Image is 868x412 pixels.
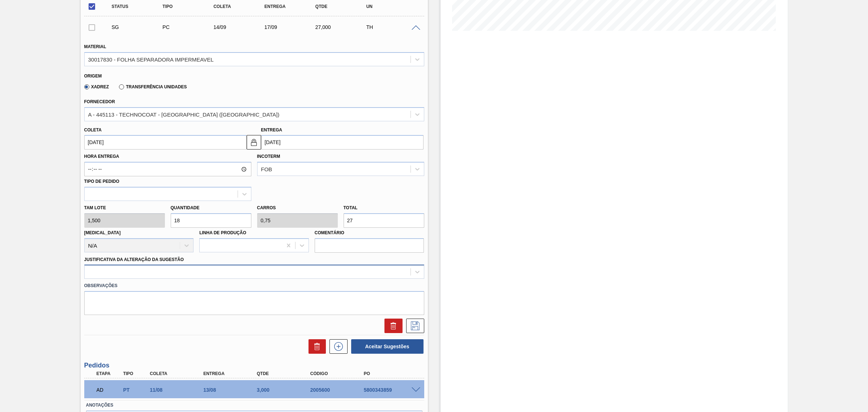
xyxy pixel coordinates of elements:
[348,339,424,354] div: Aceitar Sugestões
[201,371,262,376] div: Entrega
[84,99,115,104] label: Fornecedor
[86,400,422,411] label: Anotações
[171,205,200,210] label: Quantidade
[263,24,320,30] div: 17/09/2025
[84,151,251,162] label: Hora Entrega
[261,135,424,150] input: dd/mm/yyyy
[212,4,269,9] div: Coleta
[84,127,102,133] label: Coleta
[362,387,423,393] div: 5800343859
[365,4,422,9] div: UN
[110,4,168,9] div: Status
[201,387,262,393] div: 13/08/2025
[88,111,280,117] div: A - 445113 - TECHNOCOAT - [GEOGRAPHIC_DATA] ([GEOGRAPHIC_DATA])
[84,84,109,89] label: Xadrez
[403,319,424,333] div: Salvar Sugestão
[84,230,121,235] label: [MEDICAL_DATA]
[305,339,326,354] div: Excluir Sugestões
[84,135,247,150] input: dd/mm/yyyy
[315,228,424,238] label: Comentário
[309,371,369,376] div: Código
[326,339,348,354] div: Nova sugestão
[84,257,184,262] label: Justificativa da Alteração da Sugestão
[84,203,165,213] label: Tam lote
[161,4,218,9] div: Tipo
[344,205,358,210] label: Total
[250,138,258,147] img: locked
[88,56,214,62] div: 30017830 - FOLHA SEPARADORA IMPERMEAVEL
[362,371,423,376] div: PO
[257,205,276,210] label: Carros
[247,135,261,150] button: locked
[261,127,282,133] label: Entrega
[314,4,371,9] div: Qtde
[148,371,209,376] div: Coleta
[255,387,316,393] div: 3,000
[212,24,269,30] div: 14/09/2025
[97,387,122,393] p: AD
[381,319,403,333] div: Excluir Sugestão
[95,371,123,376] div: Etapa
[257,154,280,159] label: Incoterm
[314,24,371,30] div: 27,000
[84,362,424,369] h3: Pedidos
[263,4,320,9] div: Entrega
[84,44,106,49] label: Material
[255,371,316,376] div: Qtde
[110,24,168,30] div: Sugestão Criada
[84,179,119,184] label: Tipo de pedido
[199,230,246,235] label: Linha de Produção
[261,166,272,172] div: FOB
[365,24,422,30] div: TH
[119,84,187,89] label: Transferência Unidades
[161,24,218,30] div: Pedido de Compra
[84,281,424,291] label: Observações
[148,387,209,393] div: 11/08/2025
[121,371,150,376] div: Tipo
[351,339,424,354] button: Aceitar Sugestões
[84,73,102,79] label: Origem
[121,387,150,393] div: Pedido de Transferência
[95,382,123,398] div: Aguardando Descarga
[309,387,369,393] div: 2005600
